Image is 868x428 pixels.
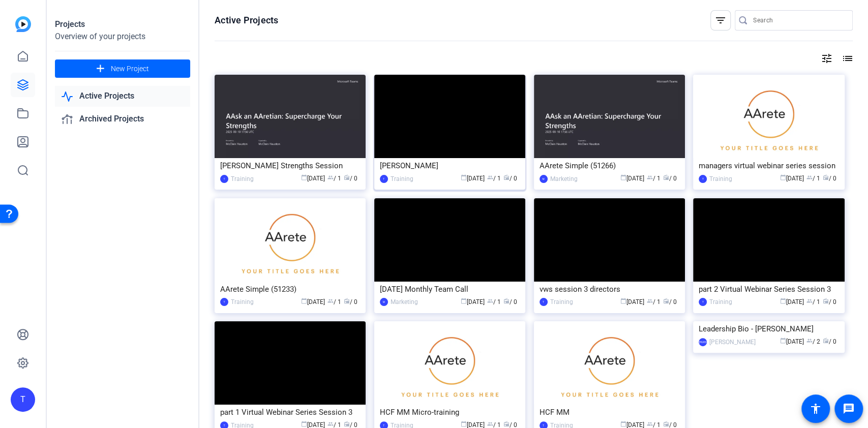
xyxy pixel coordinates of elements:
span: group [806,298,813,304]
span: / 0 [503,298,517,305]
input: Search [753,14,845,26]
span: radio [503,174,510,180]
span: / 0 [663,298,677,305]
mat-icon: tune [821,52,833,65]
div: [PERSON_NAME] Strengths Session [220,158,360,173]
span: group [327,421,334,427]
div: T [540,298,548,306]
span: radio [344,298,350,304]
div: Leadership Bio - [PERSON_NAME] [699,321,839,337]
span: radio [663,174,669,180]
span: / 0 [344,298,357,305]
span: [DATE] [780,175,804,182]
span: group [487,298,493,304]
span: group [647,298,653,304]
div: T [11,387,35,412]
div: Training [550,297,573,307]
div: T [220,175,228,183]
div: M [380,298,388,306]
div: [PERSON_NAME] [709,337,756,347]
span: radio [344,421,350,427]
span: group [327,298,334,304]
span: calendar_today [301,174,307,180]
span: group [647,421,653,427]
span: calendar_today [780,298,786,304]
div: vws session 3 directors [540,282,679,297]
span: radio [823,338,829,344]
span: group [806,338,813,344]
span: / 0 [823,338,836,345]
span: / 0 [823,175,836,182]
span: calendar_today [780,338,786,344]
span: / 1 [487,175,501,182]
a: Archived Projects [55,109,190,130]
span: group [647,174,653,180]
span: calendar_today [620,298,626,304]
span: group [487,174,493,180]
span: [DATE] [620,175,644,182]
span: / 0 [344,175,357,182]
span: [DATE] [301,175,325,182]
mat-icon: add [94,63,107,75]
button: New Project [55,59,190,78]
span: radio [663,421,669,427]
div: Training [391,174,413,184]
h1: Active Projects [215,14,278,26]
span: / 0 [823,298,836,305]
mat-icon: accessibility [810,403,822,415]
div: Training [709,174,732,184]
div: T [699,175,707,183]
span: [DATE] [780,298,804,305]
span: [DATE] [461,175,485,182]
div: [PERSON_NAME] [699,338,707,346]
span: radio [503,298,510,304]
span: radio [344,174,350,180]
span: group [327,174,334,180]
span: / 1 [647,298,661,305]
div: Training [231,174,254,184]
span: group [487,421,493,427]
span: calendar_today [461,421,467,427]
div: Training [231,297,254,307]
span: [DATE] [780,338,804,345]
div: HCF MM Micro-training [380,405,520,420]
span: New Project [111,64,149,74]
span: radio [663,298,669,304]
div: part 2 Virtual Webinar Series Session 3 [699,282,839,297]
span: / 1 [327,175,341,182]
span: calendar_today [780,174,786,180]
div: [DATE] Monthly Team Call [380,282,520,297]
div: T [220,298,228,306]
div: AArete Simple (51233) [220,282,360,297]
span: [DATE] [461,298,485,305]
span: calendar_today [301,298,307,304]
span: calendar_today [461,174,467,180]
span: calendar_today [620,421,626,427]
span: / 2 [806,338,820,345]
span: [DATE] [301,298,325,305]
mat-icon: message [843,403,855,415]
span: / 1 [647,175,661,182]
span: calendar_today [620,174,626,180]
div: M [540,175,548,183]
span: radio [823,298,829,304]
div: HCF MM [540,405,679,420]
span: [DATE] [620,298,644,305]
span: radio [503,421,510,427]
div: T [699,298,707,306]
span: / 0 [663,175,677,182]
div: [PERSON_NAME] [380,158,520,173]
img: blue-gradient.svg [15,16,31,32]
mat-icon: filter_list [714,14,727,26]
span: / 1 [487,298,501,305]
div: Training [709,297,732,307]
div: managers virtual webinar series session [699,158,839,173]
span: / 1 [806,175,820,182]
div: T [380,175,388,183]
span: calendar_today [301,421,307,427]
div: part 1 Virtual Webinar Series Session 3 [220,405,360,420]
div: Marketing [550,174,578,184]
mat-icon: list [841,52,853,65]
span: radio [823,174,829,180]
div: Marketing [391,297,418,307]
